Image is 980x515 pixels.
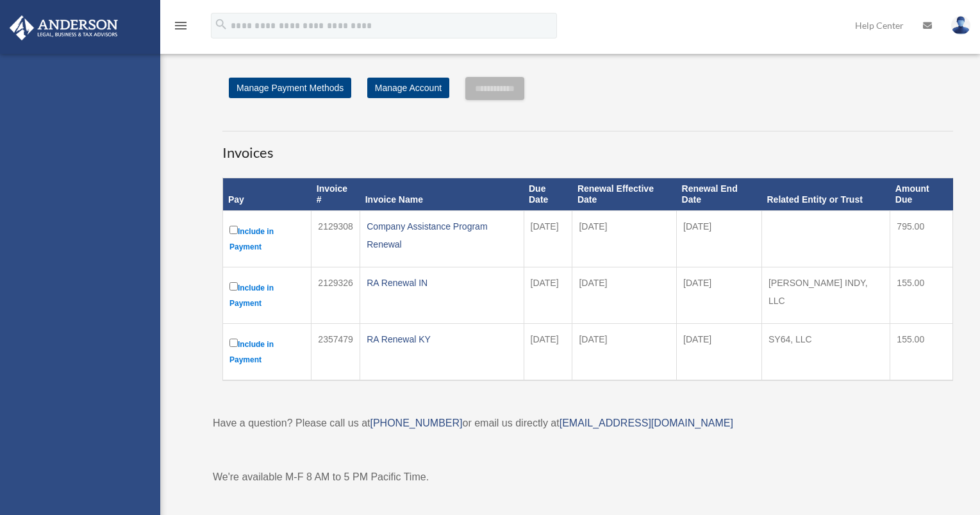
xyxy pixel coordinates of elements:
input: Include in Payment [229,282,238,291]
td: [DATE] [572,211,677,267]
td: [DATE] [572,267,677,324]
img: User Pic [951,16,970,35]
label: Include in Payment [229,280,304,311]
td: 155.00 [890,324,953,381]
td: [DATE] [677,267,762,324]
td: 2129326 [311,267,360,324]
th: Renewal End Date [677,178,762,211]
th: Renewal Effective Date [572,178,677,211]
a: menu [173,22,188,33]
td: SY64, LLC [761,324,890,381]
th: Related Entity or Trust [761,178,890,211]
td: 795.00 [890,211,953,267]
a: [EMAIL_ADDRESS][DOMAIN_NAME] [560,418,733,428]
div: RA Renewal IN [367,274,517,292]
i: menu [173,18,188,33]
a: [PHONE_NUMBER] [370,418,462,428]
td: [DATE] [524,267,572,324]
label: Include in Payment [229,223,304,255]
label: Include in Payment [229,336,304,367]
th: Due Date [524,178,572,211]
td: 155.00 [890,267,953,324]
p: Have a question? Please call us at or email us directly at [213,414,963,432]
td: [DATE] [677,324,762,381]
td: [DATE] [524,211,572,267]
th: Invoice Name [360,178,524,211]
div: Company Assistance Program Renewal [367,217,517,253]
td: 2129308 [311,211,360,267]
th: Amount Due [890,178,953,211]
td: 2357479 [311,324,360,381]
p: We're available M-F 8 AM to 5 PM Pacific Time. [213,468,963,486]
img: Anderson Advisors Platinum Portal [6,15,122,40]
td: [PERSON_NAME] INDY, LLC [761,267,890,324]
input: Include in Payment [229,226,238,234]
a: Manage Payment Methods [229,78,351,98]
div: RA Renewal KY [367,330,517,348]
td: [DATE] [677,211,762,267]
i: search [214,17,228,31]
th: Pay [223,178,311,211]
a: Manage Account [367,78,449,98]
th: Invoice # [311,178,360,211]
td: [DATE] [524,324,572,381]
input: Include in Payment [229,339,238,347]
h3: Invoices [222,131,953,163]
td: [DATE] [572,324,677,381]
